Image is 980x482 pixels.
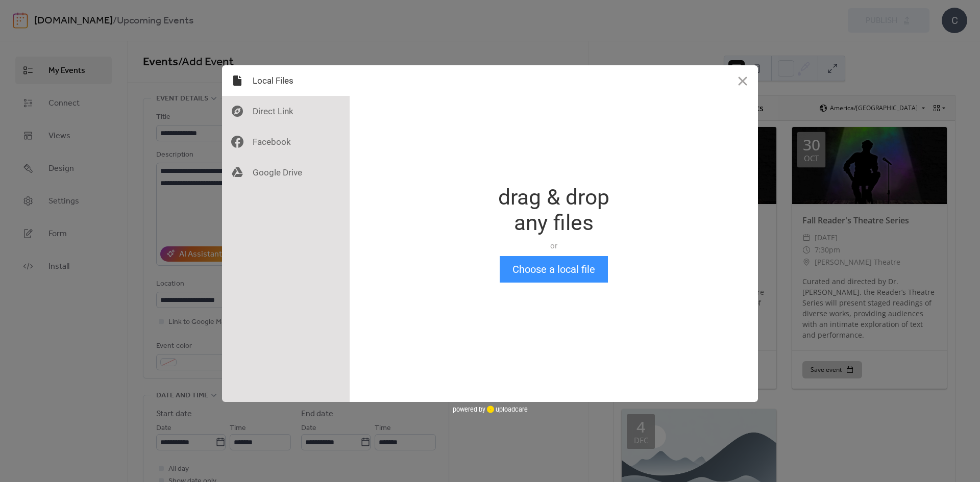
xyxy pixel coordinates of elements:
[453,402,528,417] div: powered by
[485,405,528,413] a: uploadcare
[222,157,350,188] div: Google Drive
[222,65,350,96] div: Local Files
[498,185,609,236] div: drag & drop any files
[727,65,758,96] button: Close
[222,126,350,157] div: Facebook
[498,241,609,251] div: or
[222,96,350,126] div: Direct Link
[500,256,608,283] button: Choose a local file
